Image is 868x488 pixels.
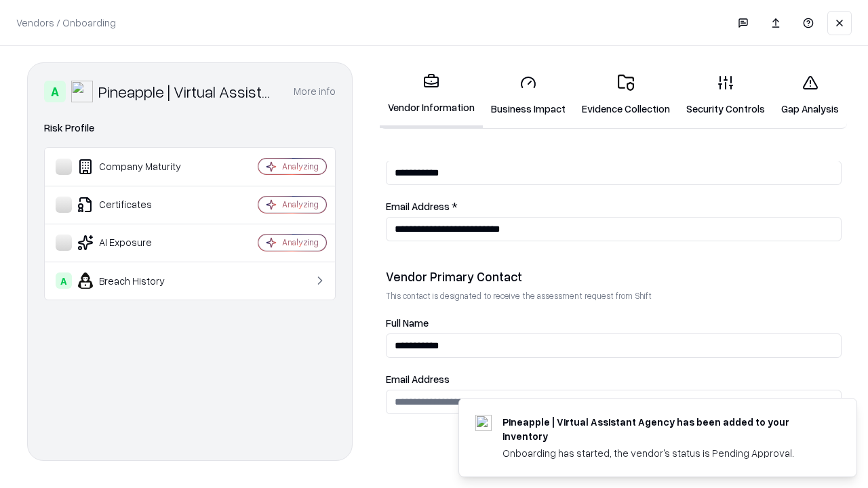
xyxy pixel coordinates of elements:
a: Security Controls [678,64,773,127]
div: Onboarding has started, the vendor's status is Pending Approval. [502,446,824,460]
a: Gap Analysis [773,64,847,127]
img: trypineapple.com [475,415,492,431]
label: Full Name [386,318,842,328]
div: A [56,272,72,289]
p: Vendors / Onboarding [16,16,116,30]
div: Analyzing [282,237,319,248]
img: Pineapple | Virtual Assistant Agency [71,81,93,102]
label: Email Address [386,374,842,384]
div: AI Exposure [56,235,218,251]
p: This contact is designated to receive the assessment request from Shift [386,290,842,302]
div: A [44,81,66,102]
div: Company Maturity [56,159,218,175]
div: Pineapple | Virtual Assistant Agency [98,81,277,102]
a: Vendor Information [380,62,483,128]
label: Email Address * [386,201,842,211]
div: Pineapple | Virtual Assistant Agency has been added to your inventory [502,415,824,443]
div: Vendor Primary Contact [386,268,842,285]
button: More info [294,79,336,104]
a: Evidence Collection [574,64,678,127]
div: Breach History [56,272,218,289]
div: Certificates [56,197,218,213]
div: Risk Profile [44,120,336,136]
a: Business Impact [483,64,574,127]
div: Analyzing [282,161,319,172]
div: Analyzing [282,199,319,210]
